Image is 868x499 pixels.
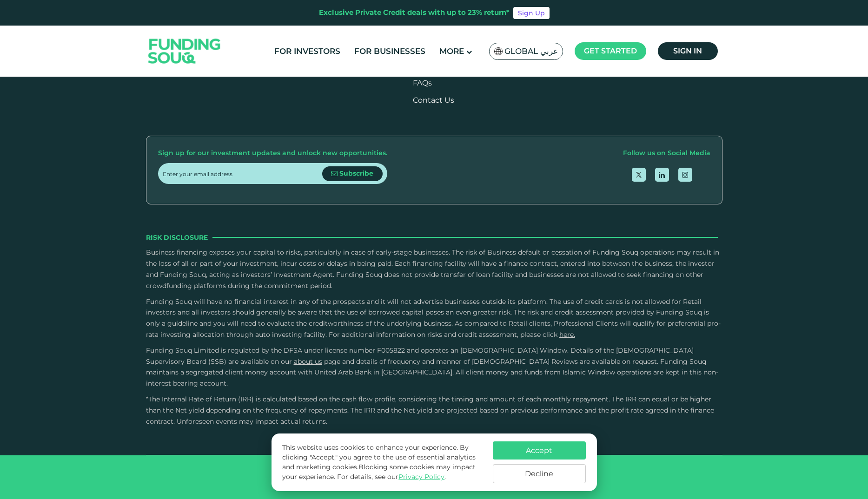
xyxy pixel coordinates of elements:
input: Enter your email address [163,163,322,184]
a: open Twitter [632,168,646,182]
p: *The Internal Rate of Return (IRR) is calculated based on the cash flow profile, considering the ... [146,394,722,427]
div: Exclusive Private Credit deals with up to 23% return* [319,7,510,18]
span: Global عربي [504,46,558,57]
a: Contact Us [413,96,454,105]
span: Funding Souq Limited is regulated by the DFSA under license number F005822 and operates an [DEMOG... [146,346,694,366]
span: Sign in [673,46,702,55]
p: This website uses cookies to enhance your experience. By clicking "Accept," you agree to the use ... [282,443,483,482]
a: here. [559,330,575,339]
a: Sign in [658,42,718,60]
a: Sign Up [513,7,550,19]
span: For details, see our . [337,473,446,481]
button: Subscribe [322,166,383,181]
span: Get started [584,46,637,55]
span: Risk Disclosure [146,232,208,243]
img: SA Flag [494,47,503,55]
a: open Linkedin [655,168,669,182]
span: Blocking some cookies may impact your experience. [282,463,476,481]
img: Logo [139,28,230,75]
span: Funding Souq will have no financial interest in any of the prospects and it will not advertise bu... [146,297,721,339]
a: FAQs [413,79,432,87]
a: About Us [294,357,322,366]
button: Accept [493,441,586,460]
div: Sign up for our investment updates and unlock new opportunities. [158,148,387,159]
a: For Businesses [352,44,428,59]
a: For Investors [272,44,343,59]
img: twitter [636,172,642,177]
a: Privacy Policy [398,473,444,481]
span: page [324,357,340,366]
p: Business financing exposes your capital to risks, particularly in case of early-stage businesses.... [146,247,722,291]
div: Follow us on Social Media [623,148,710,159]
button: Decline [493,464,586,483]
span: More [439,46,464,56]
span: Subscribe [339,169,373,177]
span: and details of frequency and manner of [DEMOGRAPHIC_DATA] Reviews are available on request. Fundi... [146,357,718,388]
a: open Instagram [678,168,692,182]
